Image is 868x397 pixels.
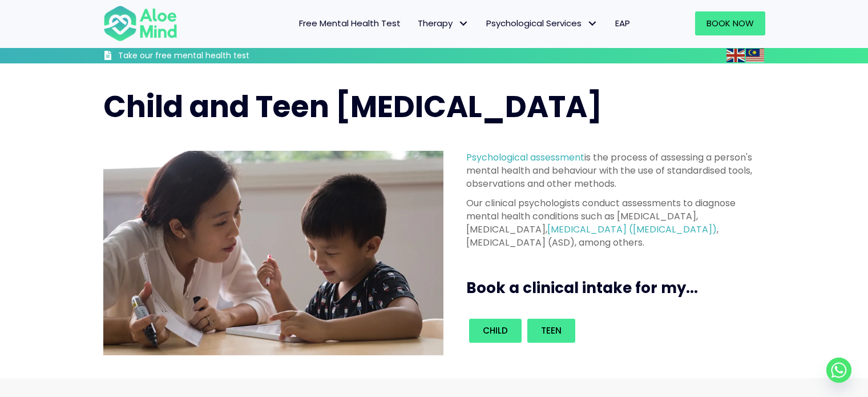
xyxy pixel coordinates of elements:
span: EAP [615,17,630,29]
p: Our clinical psychologists conduct assessments to diagnose mental health conditions such as [MEDI... [466,197,758,250]
span: Free Mental Health Test [299,17,401,29]
a: Book Now [695,11,765,35]
span: Child [483,324,508,336]
a: [MEDICAL_DATA] ([MEDICAL_DATA]) [547,223,717,236]
a: Whatsapp [826,358,851,383]
img: ms [746,49,764,62]
a: Psychological assessment [466,151,584,164]
span: Child and Teen [MEDICAL_DATA] [103,86,602,127]
span: Teen [541,324,562,336]
span: Book Now [706,17,754,29]
img: en [726,49,745,62]
a: Teen [527,319,575,343]
a: Malay [746,49,765,62]
div: Book an intake for my... [466,316,758,346]
a: Child [469,319,522,343]
nav: Menu [192,11,639,35]
span: Psychological Services [486,17,598,29]
a: Take our free mental health test [103,50,310,63]
img: Aloe mind Logo [103,5,177,42]
a: EAP [607,11,639,35]
img: child assessment [103,151,443,355]
p: is the process of assessing a person's mental health and behaviour with the use of standardised t... [466,151,758,191]
span: Therapy [418,17,469,29]
h3: Book a clinical intake for my... [466,278,770,298]
h3: Take our free mental health test [118,50,310,62]
a: Free Mental Health Test [290,11,409,35]
span: Therapy: submenu [455,15,472,32]
a: Psychological ServicesPsychological Services: submenu [478,11,607,35]
a: TherapyTherapy: submenu [409,11,478,35]
a: English [726,49,746,62]
span: Psychological Services: submenu [584,15,601,32]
